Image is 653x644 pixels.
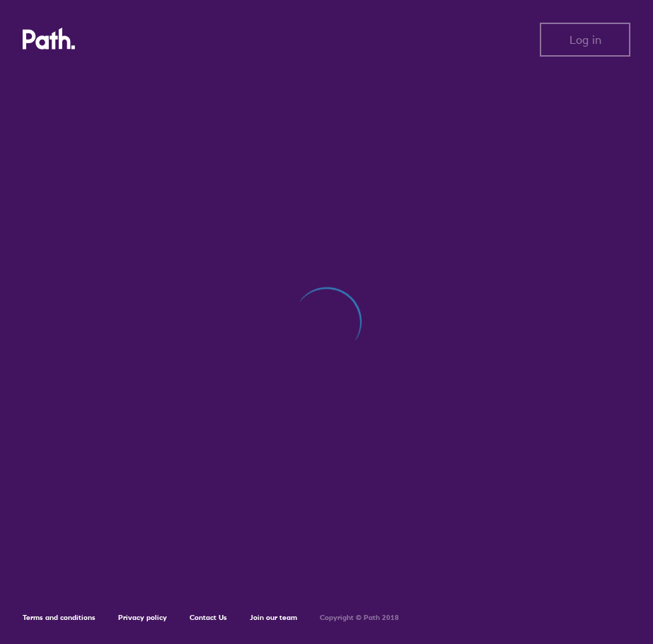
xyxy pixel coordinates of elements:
button: Log in [540,23,630,57]
a: Privacy policy [118,613,167,622]
a: Contact Us [190,613,227,622]
h6: Copyright © Path 2018 [320,614,399,622]
span: Log in [570,33,601,46]
a: Terms and conditions [23,613,96,622]
a: Join our team [250,613,297,622]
